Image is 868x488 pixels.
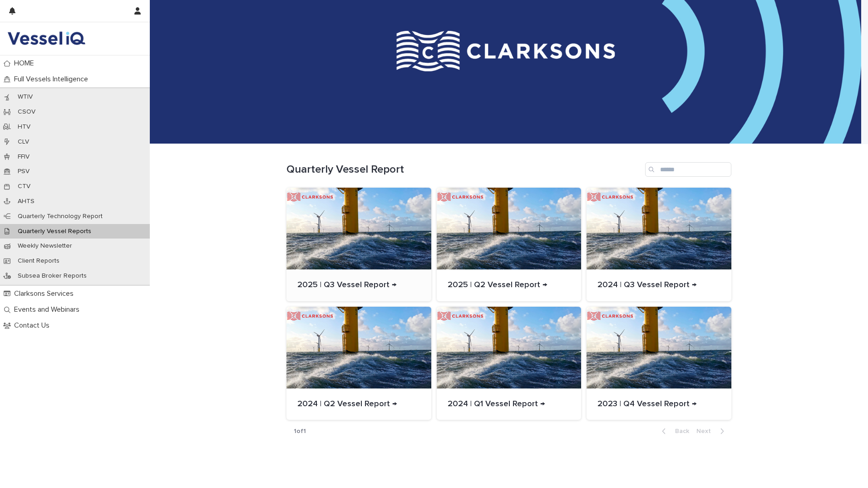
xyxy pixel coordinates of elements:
p: Quarterly Vessel Reports [10,228,99,235]
a: 2024 | Q2 Vessel Report → [286,307,431,420]
button: Next [693,427,731,435]
p: WTIV [10,93,40,101]
p: CSOV [10,108,43,116]
a: 2025 | Q3 Vessel Report → [286,188,431,301]
p: Quarterly Technology Report [10,213,110,220]
p: 2025 | Q3 Vessel Report → [297,280,420,290]
a: 2025 | Q2 Vessel Report → [437,188,582,301]
p: 2024 | Q3 Vessel Report → [597,280,720,290]
p: Client Reports [10,257,67,265]
a: 2024 | Q3 Vessel Report → [587,188,731,301]
p: HTV [10,123,38,131]
span: Next [696,428,716,434]
p: 2024 | Q1 Vessel Report → [448,399,571,409]
p: AHTS [10,198,42,205]
p: 2025 | Q2 Vessel Report → [448,280,571,290]
p: HOME [10,59,41,68]
p: Full Vessels Intelligence [10,75,95,84]
p: Events and Webinars [10,305,87,314]
h1: Quarterly Vessel Report [286,163,641,176]
a: 2024 | Q1 Vessel Report → [437,307,582,420]
span: Back [670,428,689,434]
input: Search [645,162,731,177]
p: CLV [10,138,36,146]
p: FFIV [10,153,37,161]
p: 1 of 1 [286,420,313,443]
p: Clarksons Services [10,289,81,298]
button: Back [655,427,693,435]
p: Subsea Broker Reports [10,272,94,280]
p: Weekly Newsletter [10,242,79,250]
a: 2023 | Q4 Vessel Report → [587,307,731,420]
p: 2023 | Q4 Vessel Report → [597,399,720,409]
p: Contact Us [10,321,57,330]
p: 2024 | Q2 Vessel Report → [297,399,420,409]
p: PSV [10,168,37,175]
img: DY2harLS7Ky7oFY6OHCp [7,30,85,48]
p: CTV [10,183,38,190]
